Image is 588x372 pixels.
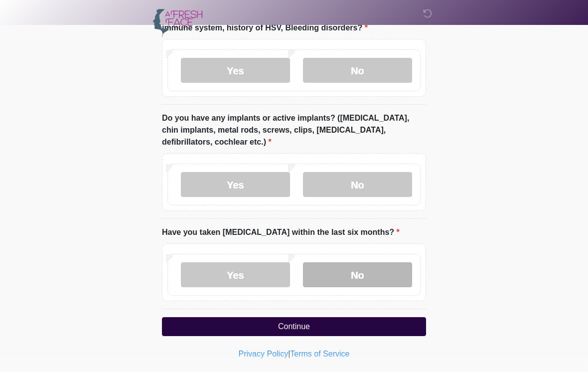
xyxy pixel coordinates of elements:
label: Do you have any implants or active implants? ([MEDICAL_DATA], chin implants, metal rods, screws, ... [162,112,426,148]
label: Yes [181,172,290,197]
label: No [303,262,412,287]
label: Yes [181,58,290,83]
a: Terms of Service [290,350,349,358]
label: No [303,58,412,83]
label: Have you taken [MEDICAL_DATA] within the last six months? [162,226,400,238]
img: A Fresh Face Aesthetics Inc Logo [152,7,203,38]
a: Privacy Policy [239,350,289,358]
label: Yes [181,262,290,287]
label: No [303,172,412,197]
button: Continue [162,317,426,336]
a: | [288,350,290,358]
